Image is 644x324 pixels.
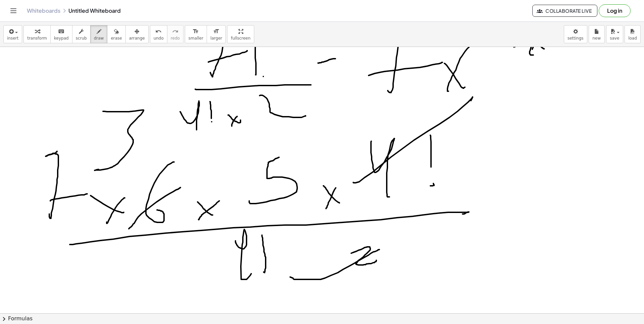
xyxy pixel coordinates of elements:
button: draw [90,25,108,43]
button: arrange [125,25,149,43]
a: Whiteboards [27,7,60,14]
i: undo [155,28,162,36]
span: larger [210,36,222,41]
span: arrange [129,36,145,41]
button: fullscreen [227,25,254,43]
button: insert [3,25,22,43]
span: save [610,36,619,41]
button: redoredo [167,25,183,43]
span: insert [7,36,18,41]
span: redo [171,36,180,41]
button: Collaborate Live [532,5,597,17]
span: erase [111,36,122,41]
button: settings [564,25,587,43]
button: format_sizesmaller [185,25,207,43]
i: keyboard [58,28,64,36]
span: scrub [76,36,87,41]
button: erase [107,25,125,43]
button: undoundo [150,25,167,43]
span: transform [27,36,47,41]
button: save [606,25,623,43]
span: undo [154,36,164,41]
i: format_size [213,28,219,36]
span: keypad [54,36,69,41]
i: redo [172,28,178,36]
button: transform [23,25,51,43]
button: new [589,25,605,43]
span: draw [94,36,104,41]
i: format_size [193,28,199,36]
button: load [625,25,641,43]
span: settings [568,36,584,41]
button: format_sizelarger [207,25,226,43]
button: Toggle navigation [8,5,19,16]
span: new [592,36,601,41]
span: Collaborate Live [538,8,592,14]
span: smaller [189,36,203,41]
button: Log in [599,4,631,17]
span: load [628,36,637,41]
button: keyboardkeypad [50,25,72,43]
button: scrub [72,25,91,43]
span: fullscreen [231,36,250,41]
